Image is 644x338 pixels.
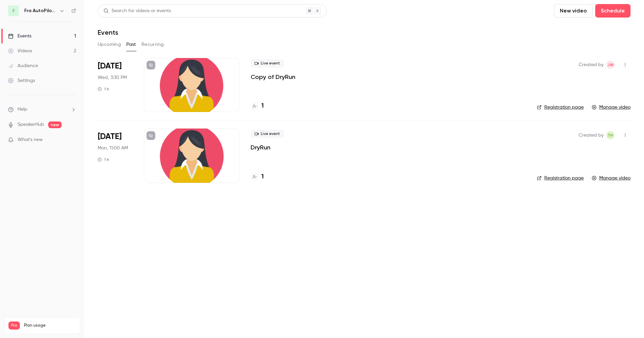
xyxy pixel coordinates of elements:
[98,61,122,72] span: [DATE]
[18,121,44,128] a: SpeakerHub
[251,143,270,151] a: DryRun
[592,104,631,111] a: Manage video
[103,7,171,15] div: Search for videos or events
[68,137,76,143] iframe: Noticeable Trigger
[98,74,127,81] span: Wed, 3:30 PM
[98,39,121,50] button: Upcoming
[141,39,164,50] button: Recurring
[8,62,38,69] div: Audience
[607,61,614,69] span: JW
[606,131,614,139] span: Thomas Herskind
[251,172,264,181] a: 1
[24,7,57,14] h6: Fra AutoPilot til TimeLog
[554,4,592,18] button: New video
[251,73,295,81] a: Copy of DryRun
[18,106,27,113] span: Help
[537,104,584,111] a: Registration page
[24,323,76,328] span: Plan usage
[251,102,264,111] a: 1
[251,59,284,67] span: Live event
[98,157,109,162] div: 1 h
[8,48,32,54] div: Videos
[8,77,35,84] div: Settings
[126,39,136,50] button: Past
[98,129,133,182] div: Sep 8 Mon, 11:00 AM (Europe/Copenhagen)
[251,130,284,138] span: Live event
[261,172,264,181] h4: 1
[12,7,15,15] span: F
[606,61,614,69] span: Jens Wind-Hasager
[579,61,604,69] span: Created by
[595,4,631,18] button: Schedule
[261,102,264,111] h4: 1
[579,131,604,139] span: Created by
[98,28,118,36] h1: Events
[8,321,20,330] span: Pro
[592,175,631,181] a: Manage video
[8,33,31,39] div: Events
[98,86,109,92] div: 1 h
[98,58,133,112] div: Sep 24 Wed, 3:30 PM (Europe/Copenhagen)
[8,106,76,113] li: help-dropdown-opener
[608,131,613,139] span: TH
[48,121,62,128] span: new
[537,175,584,181] a: Registration page
[98,131,122,142] span: [DATE]
[98,145,128,151] span: Mon, 11:00 AM
[18,136,43,143] span: What's new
